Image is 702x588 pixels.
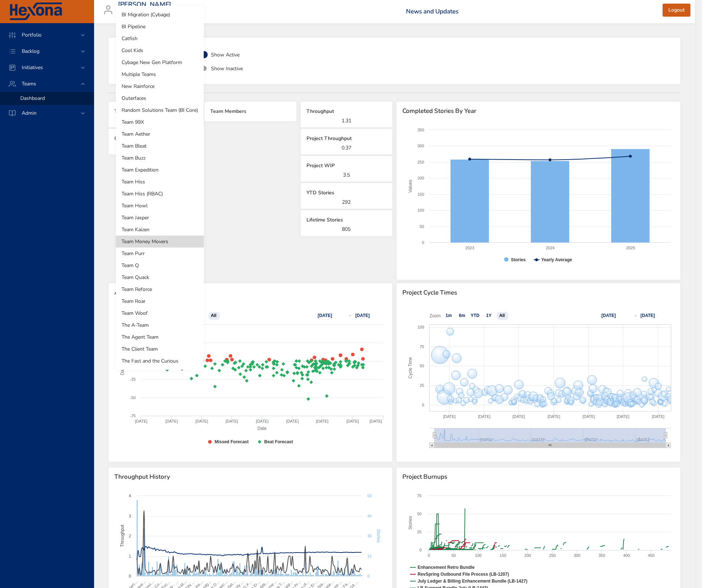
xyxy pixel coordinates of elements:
li: Outerfaces [116,92,204,104]
li: Team Jasper [116,212,204,224]
li: Multiple Teams [116,68,204,80]
li: Team Buzz [116,152,204,164]
li: Team Purr [116,248,204,259]
li: Team Expedition [116,164,204,176]
li: Team Bleat [116,140,204,152]
li: BI Pipeline [116,21,204,33]
li: The Client Team [116,343,204,355]
li: Team Reforce [116,283,204,295]
li: The Fast and the Curious [116,355,204,367]
li: Team Roar [116,295,204,307]
li: New Rainforce [116,80,204,92]
li: Team Woof [116,307,204,319]
li: Team 99X [116,116,204,128]
li: Team Kaizen [116,224,204,236]
li: BI Migration (Cybage) [116,9,204,21]
li: Cybage New Gen Platform [116,56,204,68]
li: Team Quack [116,271,204,283]
li: Team Hiss [116,176,204,188]
li: Team Q [116,259,204,271]
li: Team Howl [116,200,204,212]
li: Team Aether [116,128,204,140]
li: The A-Team [116,319,204,331]
li: Random Solutions Team (BI Core) [116,104,204,116]
li: Cool Kids [116,45,204,56]
li: Catfish [116,33,204,45]
li: Team Money Movers [116,236,204,248]
li: Team Hiss (RBAC) [116,188,204,200]
li: The Agent Team [116,331,204,343]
